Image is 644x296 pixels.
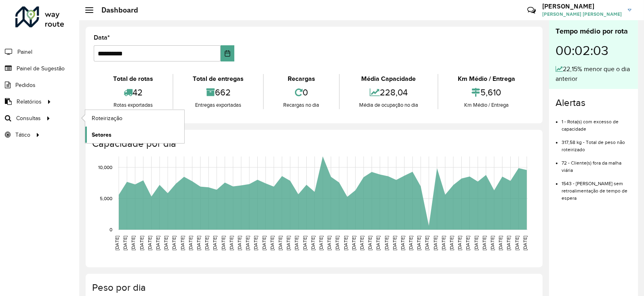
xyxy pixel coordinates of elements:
[408,236,413,250] text: [DATE]
[175,84,261,101] div: 662
[342,101,436,109] div: Média de ocupação no dia
[294,236,299,250] text: [DATE]
[506,236,511,250] text: [DATE]
[180,236,185,250] text: [DATE]
[221,45,234,61] button: Choose Date
[98,165,112,170] text: 10,000
[457,236,462,250] text: [DATE]
[266,101,337,109] div: Recargas no dia
[482,236,487,250] text: [DATE]
[384,236,389,250] text: [DATE]
[188,236,193,250] text: [DATE]
[253,236,258,250] text: [DATE]
[96,74,170,84] div: Total de rotas
[326,236,332,250] text: [DATE]
[286,236,291,250] text: [DATE]
[542,2,622,10] h3: [PERSON_NAME]
[221,236,226,250] text: [DATE]
[269,236,275,250] text: [DATE]
[440,74,532,84] div: Km Médio / Entrega
[556,97,631,109] h4: Alertas
[416,236,421,250] text: [DATE]
[498,236,503,250] text: [DATE]
[261,236,267,250] text: [DATE]
[465,236,471,250] text: [DATE]
[196,236,201,250] text: [DATE]
[171,236,177,250] text: [DATE]
[212,236,217,250] text: [DATE]
[204,236,209,250] text: [DATE]
[351,236,356,250] text: [DATE]
[175,101,261,109] div: Entregas exportadas
[175,74,261,84] div: Total de entregas
[342,74,436,84] div: Média Capacidade
[556,64,631,84] div: 22,15% menor que o dia anterior
[310,236,316,250] text: [DATE]
[245,236,250,250] text: [DATE]
[17,97,42,106] span: Relatórios
[94,33,110,42] label: Data
[278,236,283,250] text: [DATE]
[85,127,184,143] a: Setores
[92,131,112,139] span: Setores
[392,236,397,250] text: [DATE]
[130,236,136,250] text: [DATE]
[441,236,446,250] text: [DATE]
[449,236,454,250] text: [DATE]
[342,84,436,101] div: 228,04
[400,236,405,250] text: [DATE]
[93,6,138,15] h2: Dashboard
[433,236,438,250] text: [DATE]
[85,110,184,126] a: Roteirização
[17,48,32,56] span: Painel
[522,236,528,250] text: [DATE]
[114,236,120,250] text: [DATE]
[556,26,631,37] div: Tempo médio por rota
[562,112,631,133] li: 1 - Rota(s) com excesso de capacidade
[562,133,631,153] li: 317,58 kg - Total de peso não roteirizado
[15,131,30,139] span: Tático
[17,64,65,73] span: Painel de Sugestão
[147,236,152,250] text: [DATE]
[318,236,324,250] text: [DATE]
[100,196,112,201] text: 5,000
[122,236,128,250] text: [DATE]
[139,236,144,250] text: [DATE]
[556,37,631,64] div: 00:02:03
[237,236,242,250] text: [DATE]
[523,2,540,19] a: Contato Rápido
[490,236,495,250] text: [DATE]
[92,282,535,294] h4: Peso por dia
[96,84,170,101] div: 42
[266,84,337,101] div: 0
[343,236,348,250] text: [DATE]
[96,101,170,109] div: Rotas exportadas
[155,236,160,250] text: [DATE]
[562,153,631,174] li: 72 - Cliente(s) fora da malha viária
[92,138,535,150] h4: Capacidade por dia
[474,236,479,250] text: [DATE]
[266,74,337,84] div: Recargas
[335,236,340,250] text: [DATE]
[229,236,234,250] text: [DATE]
[425,236,430,250] text: [DATE]
[367,236,373,250] text: [DATE]
[440,84,532,101] div: 5,610
[92,114,122,123] span: Roteirização
[514,236,520,250] text: [DATE]
[375,236,381,250] text: [DATE]
[163,236,168,250] text: [DATE]
[109,227,112,232] text: 0
[359,236,364,250] text: [DATE]
[302,236,307,250] text: [DATE]
[562,174,631,202] li: 1543 - [PERSON_NAME] sem retroalimentação de tempo de espera
[15,81,36,89] span: Pedidos
[16,114,41,123] span: Consultas
[542,11,622,18] span: [PERSON_NAME] [PERSON_NAME]
[440,101,532,109] div: Km Médio / Entrega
